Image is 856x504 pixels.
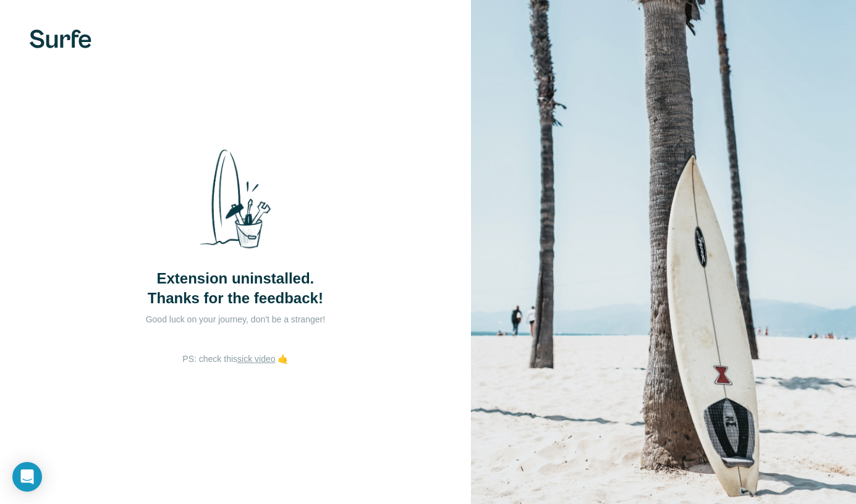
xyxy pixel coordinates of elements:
[182,353,288,365] p: PS: check this 🤙
[12,462,42,492] div: Open Intercom Messenger
[237,354,275,364] a: sick video
[112,313,359,325] p: Good luck on your journey, don't be a stranger!
[30,30,91,48] img: Surfe's logo
[148,269,323,308] span: Extension uninstalled. Thanks for the feedback!
[189,139,282,259] img: Surfe Stock Photo - Selling good vibes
